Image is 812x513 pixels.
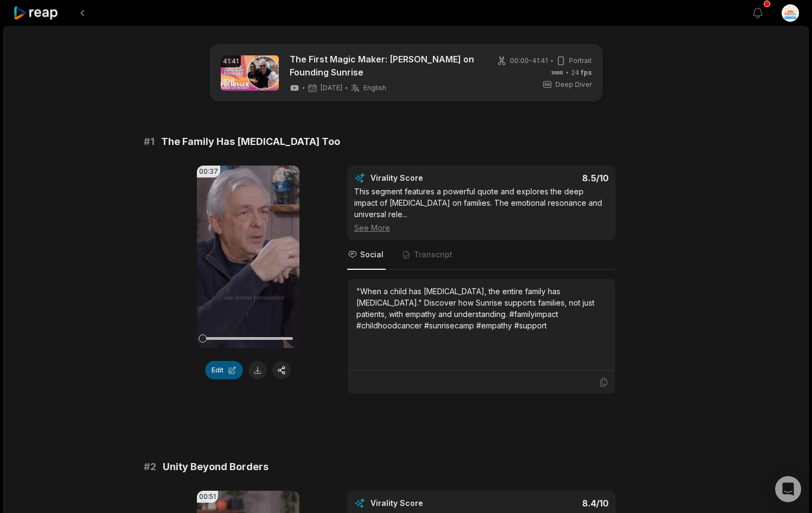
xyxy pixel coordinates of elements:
span: Deep Diver [555,80,592,90]
span: # 1 [144,134,155,149]
span: Unity Beyond Borders [163,459,268,474]
span: fps [581,68,592,77]
div: 8.4 /10 [492,498,609,509]
a: The First Magic Maker: [PERSON_NAME] on Founding Sunrise [290,53,477,79]
video: Your browser does not support mp4 format. [197,166,299,348]
span: The Family Has [MEDICAL_DATA] Too [161,134,340,149]
span: English [363,84,386,92]
div: This segment features a powerful quote and explores the deep impact of [MEDICAL_DATA] on families... [354,186,609,233]
span: [DATE] [321,84,342,92]
div: See More [354,222,609,233]
div: Open Intercom Messenger [775,476,801,502]
div: 8.5 /10 [492,173,609,183]
span: Portrait [569,56,592,66]
span: # 2 [144,459,156,474]
div: "When a child has [MEDICAL_DATA], the entire family has [MEDICAL_DATA]." Discover how Sunrise sup... [356,286,606,331]
div: Virality Score [370,173,487,183]
span: Social [360,249,383,260]
div: Virality Score [370,498,487,509]
span: 24 [571,68,592,78]
button: Edit [205,361,243,379]
nav: Tabs [347,240,616,270]
span: Transcript [414,249,452,260]
span: 00:00 - 41:41 [510,56,548,66]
